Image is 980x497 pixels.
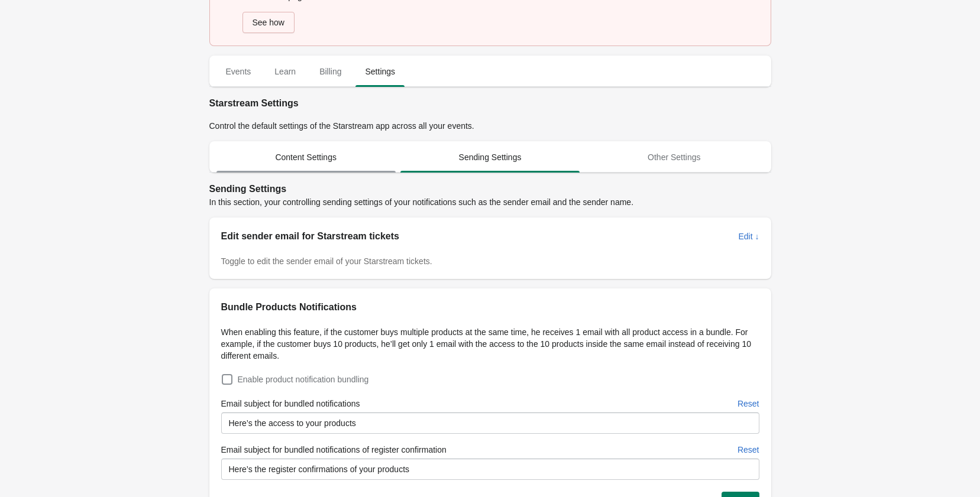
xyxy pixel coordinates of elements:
span: Billing [310,61,351,82]
span: Reset [738,445,759,454]
button: Reset [733,439,764,460]
h2: Starstream Settings [209,96,771,111]
button: Edit ↓ [733,226,764,247]
div: Toggle to edit the sender email of your Starstream tickets. [221,255,759,267]
h2: Sending Settings [209,182,771,196]
span: Edit ↓ [738,232,759,241]
span: Sending Settings [400,147,580,168]
button: See how [242,12,295,33]
span: Events [216,61,261,82]
p: When enabling this feature, if the customer buys multiple products at the same time, he receives ... [221,326,759,362]
span: Settings [355,61,405,82]
div: In this section, your controlling sending settings of your notifications such as the sender email... [209,182,771,208]
span: Reset [738,399,759,408]
div: Control the default settings of the Starstream app across all your events. [209,120,771,132]
label: Email subject for bundled notifications [221,398,360,410]
h2: Edit sender email for Starstream tickets [221,229,729,243]
span: Other Settings [584,147,764,168]
span: Learn [265,61,305,82]
span: Content Settings [216,147,396,168]
label: Email subject for bundled notifications of register confirmation [221,444,447,456]
button: Reset [733,393,764,414]
span: Enable product notification bundling [238,375,369,384]
h2: Bundle Products Notifications [221,300,759,314]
